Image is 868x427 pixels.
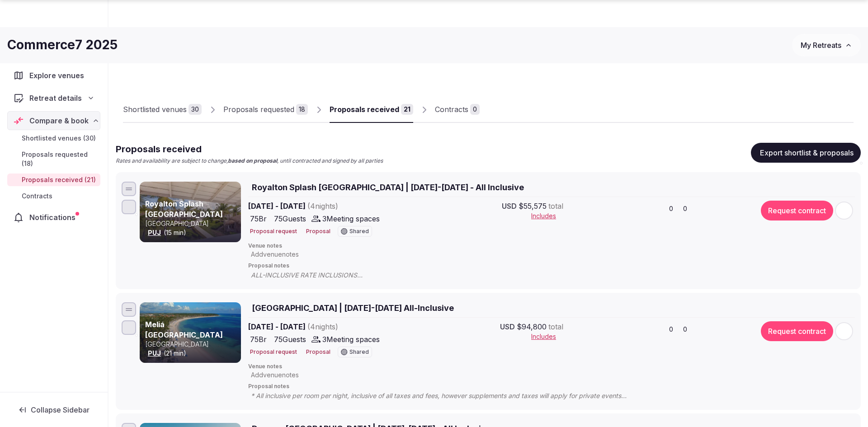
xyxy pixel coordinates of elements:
[801,41,841,50] span: My Retreats
[145,340,239,349] p: [GEOGRAPHIC_DATA]
[274,334,306,345] span: 75 Guests
[248,262,855,270] span: Proposal notes
[22,192,52,201] span: Contracts
[7,174,100,186] a: Proposals received (21)
[304,228,330,235] button: Proposal
[792,34,861,56] button: My Retreats
[517,321,547,332] span: $94,800
[31,405,90,414] span: Collapse Sidebar
[548,201,563,211] span: total
[145,219,239,228] p: [GEOGRAPHIC_DATA]
[7,400,100,420] button: Collapse Sidebar
[401,104,413,115] div: 21
[665,202,676,215] button: 0
[22,150,97,168] span: Proposals requested (18)
[251,271,653,280] span: ALL-INCLUSIVE RATE INCLUSIONS • Luxurious accommodations with exclusive DreamBed • Daily Breakfas...
[683,325,687,334] span: 0
[330,97,413,123] a: Proposals received21
[251,371,299,380] span: Add venue notes
[669,204,673,213] span: 0
[228,157,277,164] strong: based on proposal
[296,104,308,115] div: 18
[248,321,407,332] span: [DATE] - [DATE]
[761,321,833,341] button: Request contract
[7,208,100,227] a: Notifications
[519,201,547,211] span: $55,575
[548,321,563,332] span: total
[248,383,855,390] span: Proposal notes
[679,202,690,215] button: 0
[145,320,223,339] a: Meliá [GEOGRAPHIC_DATA]
[22,134,96,143] span: Shortlisted venues (30)
[148,228,161,237] button: PUJ
[29,70,88,81] span: Explore venues
[29,212,79,223] span: Notifications
[223,104,294,115] div: Proposals requested
[304,348,330,356] button: Proposal
[145,228,239,237] div: (15 min)
[145,349,239,358] div: (21 min)
[116,157,383,165] p: Rates and availability are subject to change, , until contracted and signed by all parties
[274,213,306,224] span: 75 Guests
[307,322,338,331] span: ( 4 night s )
[679,323,690,336] button: 0
[665,323,676,336] button: 0
[22,175,96,184] span: Proposals received (21)
[349,229,369,234] span: Shared
[29,93,82,103] span: Retreat details
[189,104,202,115] div: 30
[251,250,299,259] span: Add venue notes
[116,143,383,155] h2: Proposals received
[223,97,308,123] a: Proposals requested18
[669,325,673,334] span: 0
[145,199,223,218] a: Royalton Splash [GEOGRAPHIC_DATA]
[248,363,855,371] span: Venue notes
[349,349,369,355] span: Shared
[252,302,454,314] span: [GEOGRAPHIC_DATA] | [DATE]-[DATE] All-Inclusive
[248,242,855,250] span: Venue notes
[248,201,407,211] span: [DATE] - [DATE]
[29,115,89,126] span: Compare & book
[435,97,480,123] a: Contracts0
[683,204,687,213] span: 0
[7,36,118,54] h1: Commerce7 2025
[7,190,100,202] a: Contracts
[322,334,380,345] span: 3 Meeting spaces
[248,348,297,356] button: Proposal request
[7,66,100,85] a: Explore venues
[123,104,187,115] div: Shortlisted venues
[531,211,563,221] button: Includes
[252,182,524,193] span: Royalton Splash [GEOGRAPHIC_DATA] | [DATE]-[DATE] - All Inclusive
[250,334,267,345] span: 75 Br
[751,143,861,163] button: Export shortlist & proposals
[7,148,100,170] a: Proposals requested (18)
[148,349,161,357] a: PUJ
[123,97,202,123] a: Shortlisted venues30
[148,229,161,236] a: PUJ
[248,228,297,235] button: Proposal request
[761,201,833,221] button: Request contract
[435,104,468,115] div: Contracts
[148,349,161,358] button: PUJ
[470,104,480,115] div: 0
[250,213,267,224] span: 75 Br
[7,132,100,145] a: Shortlisted venues (30)
[531,332,563,341] button: Includes
[307,202,338,211] span: ( 4 night s )
[330,104,399,115] div: Proposals received
[322,213,380,224] span: 3 Meeting spaces
[251,391,653,400] span: * All inclusive per room per night, inclusive of all taxes and fees, however supplements and taxe...
[500,321,515,332] span: USD
[502,201,517,211] span: USD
